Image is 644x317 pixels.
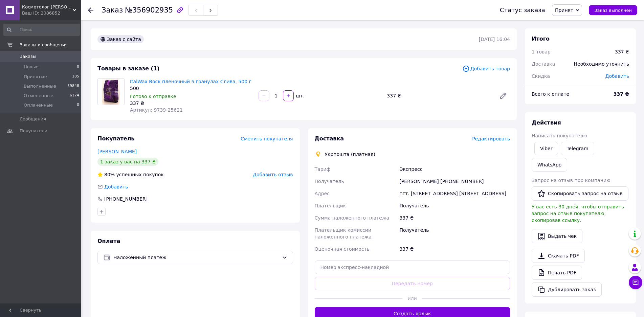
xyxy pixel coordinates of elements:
[532,119,561,126] span: Действия
[398,224,511,243] div: Получатель
[496,89,510,103] a: Редактировать
[462,65,510,72] span: Добавить товар
[113,254,279,261] span: Наложенный платеж
[614,91,629,97] b: 337 ₴
[570,56,633,71] div: Необходимо уточнить
[20,42,68,48] span: Заказы и сообщения
[24,83,56,89] span: Выполненные
[24,102,53,108] span: Оплаченные
[104,184,128,189] span: Добавить
[294,92,305,99] div: шт.
[315,215,390,221] span: Сумма наложенного платежа
[24,74,47,80] span: Принятые
[241,136,293,141] span: Сменить покупателя
[104,196,148,202] div: [PHONE_NUMBER]
[130,100,253,107] div: 337 ₴
[130,85,253,92] div: 500
[22,4,73,10] span: Косметолог сервис lemag.ua
[72,74,79,80] span: 185
[532,178,610,183] span: Запрос на отзыв про компанию
[594,8,632,13] span: Заказ выполнен
[97,135,134,142] span: Покупатель
[472,136,510,141] span: Редактировать
[97,158,158,166] div: 1 заказ у вас на 337 ₴
[20,53,36,60] span: Заказы
[67,83,79,89] span: 39848
[97,171,164,178] div: успешных покупок
[402,295,422,302] span: или
[315,261,510,274] input: Номер экспресс-накладной
[532,61,555,67] span: Доставка
[70,93,79,99] span: 6174
[555,7,573,13] span: Принят
[615,48,629,55] div: 337 ₴
[532,266,582,280] a: Печать PDF
[532,49,551,54] span: 1 товар
[315,135,344,142] span: Доставка
[102,78,120,105] img: ItalWax Воск пленочный в гранулах Слива, 500 г
[104,172,115,177] span: 80%
[532,186,628,201] button: Скопировать запрос на отзыв
[130,94,176,99] span: Готово к отправке
[532,73,550,79] span: Скидка
[398,200,511,212] div: Получатель
[384,91,494,100] div: 337 ₴
[532,133,587,138] span: Написать покупателю
[398,187,511,200] div: пгт. [STREET_ADDRESS] [STREET_ADDRESS]
[102,6,123,14] span: Заказ
[24,64,39,70] span: Новые
[97,238,120,244] span: Оплата
[398,212,511,224] div: 337 ₴
[479,37,510,42] time: [DATE] 16:04
[22,10,81,16] div: Ваш ID: 2086852
[561,142,594,155] a: Telegram
[97,149,137,154] a: [PERSON_NAME]
[532,229,582,243] button: Выдать чек
[500,7,545,14] div: Статус заказа
[88,7,93,14] div: Вернуться назад
[323,151,377,158] div: Укрпошта (платная)
[315,246,370,252] span: Оценочная стоимость
[532,204,624,223] span: У вас есть 30 дней, чтобы отправить запрос на отзыв покупателю, скопировав ссылку.
[97,35,144,43] div: Заказ с сайта
[315,203,346,208] span: Плательщик
[3,24,80,36] input: Поиск
[315,191,330,196] span: Адрес
[253,172,293,177] span: Добавить отзыв
[77,64,79,70] span: 0
[532,91,569,97] span: Всего к оплате
[315,227,372,240] span: Плательщик комиссии наложенного платежа
[589,5,637,15] button: Заказ выполнен
[20,128,47,134] span: Покупатели
[398,175,511,187] div: [PERSON_NAME] [PHONE_NUMBER]
[315,179,344,184] span: Получатель
[532,282,602,297] button: Дублировать заказ
[629,276,642,289] button: Чат с покупателем
[534,142,558,155] a: Viber
[398,163,511,175] div: Экспресс
[24,93,53,99] span: Отмененные
[130,107,183,113] span: Артикул: 9739-25621
[20,116,46,122] span: Сообщения
[532,158,567,172] a: WhatsApp
[77,102,79,108] span: 0
[97,65,159,72] span: Товары в заказе (1)
[532,36,550,42] span: Итого
[315,166,331,172] span: Тариф
[130,79,251,84] a: ItalWax Воск пленочный в гранулах Слива, 500 г
[605,73,629,79] span: Добавить
[398,243,511,255] div: 337 ₴
[532,249,585,263] a: Скачать PDF
[125,6,173,14] span: №356902935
